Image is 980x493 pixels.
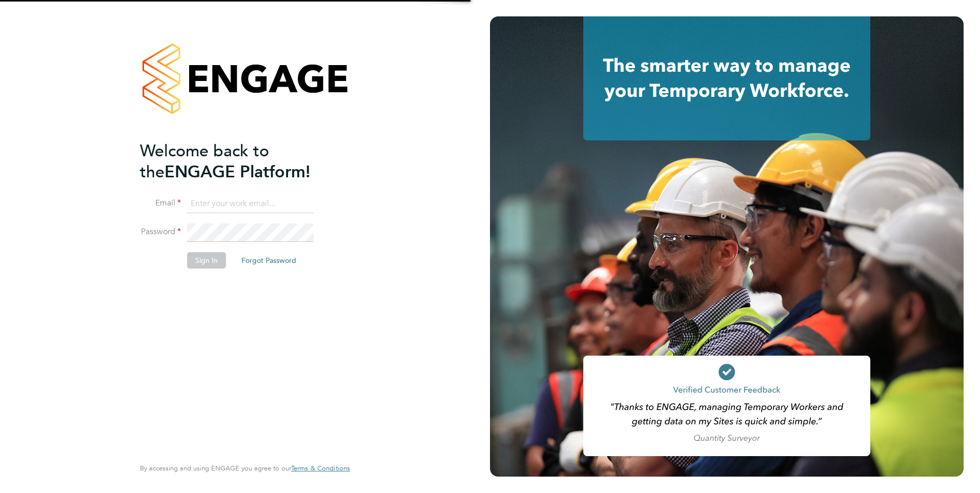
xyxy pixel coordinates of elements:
[140,227,181,237] label: Password
[187,195,314,213] input: Enter your work email...
[291,464,350,473] a: Terms & Conditions
[140,141,269,182] span: Welcome back to the
[140,140,340,182] h2: ENGAGE Platform!
[187,252,226,269] button: Sign In
[291,464,350,473] span: Terms & Conditions
[140,198,181,209] label: Email
[233,252,304,269] button: Forgot Password
[140,464,350,473] span: By accessing and using ENGAGE you agree to our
